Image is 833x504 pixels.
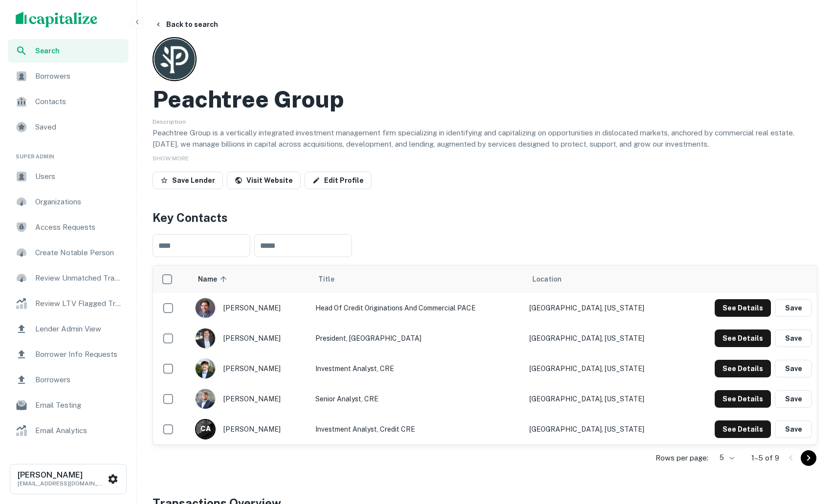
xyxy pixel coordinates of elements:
[198,273,230,285] span: Name
[35,374,123,386] span: Borrowers
[35,247,123,259] span: Create Notable Person
[525,323,682,353] td: [GEOGRAPHIC_DATA], [US_STATE]
[525,293,682,323] td: [GEOGRAPHIC_DATA], [US_STATE]
[35,298,123,309] span: Review LTV Flagged Transactions
[10,464,127,494] button: [PERSON_NAME][EMAIL_ADDRESS][DOMAIN_NAME]
[153,155,189,162] span: SHOW MORE
[195,328,306,349] div: [PERSON_NAME]
[153,85,344,113] h2: Peachtree Group
[8,65,129,88] a: Borrowers
[35,96,123,108] span: Contacts
[751,452,779,464] p: 1–5 of 9
[35,349,123,360] span: Borrower Info Requests
[310,323,525,353] td: President, [GEOGRAPHIC_DATA]
[153,127,817,150] p: Peachtree Group is a vertically integrated investment management firm specializing in identifying...
[151,16,222,33] button: Back to search
[8,419,129,442] a: Email Analytics
[8,292,129,315] a: Review LTV Flagged Transactions
[310,293,525,323] td: Head of Credit Originations and Commercial PACE
[775,299,812,317] button: Save
[525,414,682,444] td: [GEOGRAPHIC_DATA], [US_STATE]
[775,420,812,438] button: Save
[8,190,129,214] a: Organizations
[35,399,123,411] span: Email Testing
[310,384,525,414] td: Senior Analyst, CRE
[310,353,525,384] td: Investment Analyst, CRE
[8,141,129,165] li: Super Admin
[525,353,682,384] td: [GEOGRAPHIC_DATA], [US_STATE]
[775,329,812,347] button: Save
[195,298,306,318] div: [PERSON_NAME]
[775,360,812,377] button: Save
[196,389,215,409] img: 1681327026517
[8,343,129,366] a: Borrower Info Requests
[18,479,106,488] p: [EMAIL_ADDRESS][DOMAIN_NAME]
[196,329,215,348] img: 1638992639809
[35,272,123,284] span: Review Unmatched Transactions
[35,45,123,56] span: Search
[8,216,129,239] a: Access Requests
[35,196,123,208] span: Organizations
[8,241,129,264] a: Create Notable Person
[227,172,301,189] a: Visit Website
[784,426,833,473] iframe: Chat Widget
[715,420,771,438] button: See Details
[8,444,129,468] a: SOS Search
[35,323,123,335] span: Lender Admin View
[318,273,347,285] span: Title
[8,317,129,341] a: Lender Admin View
[712,451,736,465] div: 5
[153,209,817,226] h4: Key Contacts
[195,358,306,379] div: [PERSON_NAME]
[8,115,129,139] a: Saved
[190,265,310,293] th: Name
[200,424,210,434] p: C A
[8,165,129,188] a: Users
[532,273,562,285] span: Location
[196,359,215,378] img: 1742302160078
[8,368,129,392] a: Borrowers
[35,70,123,82] span: Borrowers
[35,221,123,233] span: Access Requests
[310,265,525,293] th: Title
[715,329,771,347] button: See Details
[16,12,98,27] img: capitalize-logo.png
[525,384,682,414] td: [GEOGRAPHIC_DATA], [US_STATE]
[310,414,525,444] td: Investment Analyst, Credit CRE
[715,390,771,408] button: See Details
[8,90,129,113] a: Contacts
[35,425,123,437] span: Email Analytics
[153,172,223,189] button: Save Lender
[8,266,129,290] a: Review Unmatched Transactions
[715,299,771,317] button: See Details
[656,452,708,464] p: Rows per page:
[35,171,123,182] span: Users
[195,419,306,439] div: [PERSON_NAME]
[195,389,306,409] div: [PERSON_NAME]
[775,390,812,408] button: Save
[18,471,106,479] h6: [PERSON_NAME]
[153,265,817,444] div: scrollable content
[8,394,129,417] a: Email Testing
[35,121,123,133] span: Saved
[8,39,129,63] a: Search
[305,172,372,189] a: Edit Profile
[153,118,186,125] span: Description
